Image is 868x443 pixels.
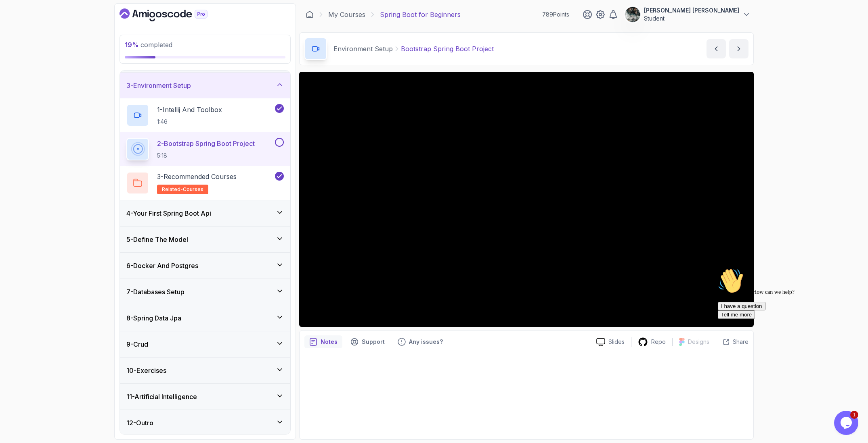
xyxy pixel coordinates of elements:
[393,335,448,348] button: Feedback button
[120,331,290,357] button: 9-Crud
[157,172,237,181] p: 3 - Recommended Courses
[688,338,709,346] p: Designs
[362,338,385,346] p: Support
[120,227,290,252] button: 5-Define The Model
[3,46,40,54] button: Tell me more
[542,10,569,19] p: 789 Points
[126,172,284,194] button: 3-Recommended Coursesrelated-courses
[644,15,739,23] p: Student
[299,72,754,327] iframe: 2 - Bootstrap Spring Boot Project
[157,139,255,148] p: 2 - Bootstrap Spring Boot Project
[321,338,338,346] p: Notes
[157,152,255,160] p: 5:18
[120,8,226,21] a: Dashboard
[346,335,390,348] button: Support button
[3,3,149,54] div: 👋Hi! How can we help?I have a questionTell me more
[157,118,222,126] p: 1:46
[126,261,198,270] h3: 6 - Docker And Postgres
[625,6,751,23] button: user profile image[PERSON_NAME] [PERSON_NAME]Student
[120,279,290,305] button: 7-Databases Setup
[126,104,284,127] button: 1-Intellij And Toolbox1:46
[333,44,393,54] p: Environment Setup
[651,338,666,346] p: Repo
[715,265,860,407] iframe: chat widget
[729,39,748,58] button: next content
[126,81,191,90] h3: 3 - Environment Setup
[120,200,290,226] button: 4-Your First Spring Boot Api
[125,41,139,49] span: 19 %
[625,7,640,22] img: user profile image
[3,37,51,46] button: I have a question
[126,208,211,218] h3: 4 - Your First Spring Boot Api
[590,338,631,346] a: Slides
[608,338,625,346] p: Slides
[126,339,148,349] h3: 9 - Crud
[126,392,197,401] h3: 11 - Artificial Intelligence
[126,287,185,297] h3: 7 - Databases Setup
[126,418,153,428] h3: 12 - Outro
[120,410,290,436] button: 12-Outro
[125,41,172,49] span: completed
[3,24,80,30] span: Hi! How can we help?
[120,253,290,279] button: 6-Docker And Postgres
[120,305,290,331] button: 8-Spring Data Jpa
[157,105,222,114] p: 1 - Intellij And Toolbox
[707,39,726,58] button: previous content
[162,186,203,193] span: related-courses
[409,338,443,346] p: Any issues?
[380,10,461,19] p: Spring Boot for Beginners
[126,235,188,244] h3: 5 - Define The Model
[126,313,181,323] h3: 8 - Spring Data Jpa
[644,6,739,15] p: [PERSON_NAME] [PERSON_NAME]
[120,384,290,410] button: 11-Artificial Intelligence
[631,337,672,347] a: Repo
[120,73,290,98] button: 3-Environment Setup
[126,138,284,160] button: 2-Bootstrap Spring Boot Project5:18
[834,411,860,435] iframe: chat widget
[3,3,29,29] img: :wave:
[401,44,494,54] p: Bootstrap Spring Boot Project
[328,10,365,19] a: My Courses
[306,10,314,19] a: Dashboard
[304,335,342,348] button: notes button
[126,366,166,375] h3: 10 - Exercises
[120,358,290,383] button: 10-Exercises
